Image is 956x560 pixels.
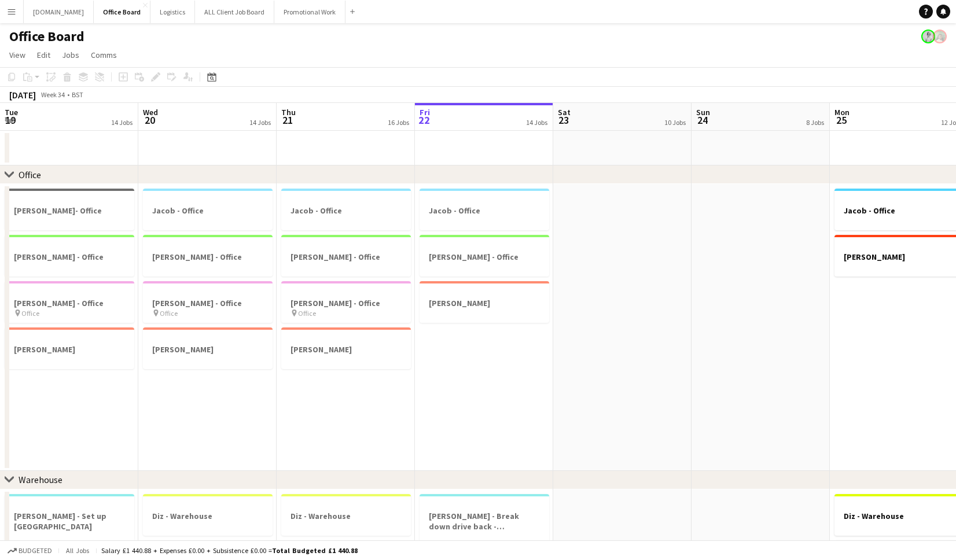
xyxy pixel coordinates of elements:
span: 23 [556,113,571,127]
a: View [5,47,30,62]
app-job-card: [PERSON_NAME] [5,327,134,369]
span: Mon [834,107,850,117]
div: 8 Jobs [806,118,824,127]
app-job-card: [PERSON_NAME]- Office [5,189,134,230]
h3: Jacob - Office [420,205,549,216]
app-job-card: Jacob - Office [420,189,549,230]
app-job-card: Diz - Warehouse [281,494,411,536]
div: Jacob - Office [143,189,273,230]
h3: [PERSON_NAME] [5,344,134,355]
span: Comms [91,50,117,60]
app-job-card: [PERSON_NAME] [281,327,411,369]
span: Jobs [62,50,79,60]
h3: [PERSON_NAME] - Office [420,252,549,262]
app-user-avatar: Julia Weiland [921,30,935,43]
div: 14 Jobs [249,118,271,127]
h3: Jacob - Office [281,205,411,216]
app-job-card: [PERSON_NAME] - Break down drive back - [GEOGRAPHIC_DATA] [420,494,549,544]
span: 21 [280,113,296,127]
span: Tue [5,107,18,117]
span: Wed [143,107,158,117]
h3: [PERSON_NAME] - Break down drive back - [GEOGRAPHIC_DATA] [420,511,549,532]
span: Edit [37,50,50,60]
h3: [PERSON_NAME] - Office [281,298,411,308]
h3: [PERSON_NAME] - Office [281,252,411,262]
button: Logistics [150,1,195,23]
h3: [PERSON_NAME] [143,344,273,355]
app-user-avatar: Sarah Lawani [933,30,947,43]
span: Budgeted [19,547,52,555]
app-job-card: [PERSON_NAME] - Office [420,235,549,277]
app-job-card: Diz - Warehouse [143,494,273,536]
h3: [PERSON_NAME] - Office [143,252,273,262]
button: ALL Client Job Board [195,1,274,23]
span: Thu [281,107,296,117]
span: 19 [3,113,18,127]
app-job-card: [PERSON_NAME] - Office [281,235,411,277]
h3: [PERSON_NAME] - Office [143,298,273,308]
button: Budgeted [6,544,54,557]
h3: Diz - Warehouse [143,511,273,521]
h3: Diz - Warehouse [281,511,411,521]
app-job-card: [PERSON_NAME] - Office [143,235,273,277]
app-job-card: [PERSON_NAME] - Set up [GEOGRAPHIC_DATA] [5,494,134,544]
div: [DATE] [9,89,36,101]
span: Office [298,309,316,318]
button: Office Board [94,1,150,23]
span: 24 [694,113,710,127]
span: Total Budgeted £1 440.88 [272,546,358,555]
app-job-card: Jacob - Office [281,189,411,230]
div: BST [72,90,83,99]
span: All jobs [64,546,91,555]
span: 25 [833,113,850,127]
h3: [PERSON_NAME] - Office [5,298,134,308]
h3: [PERSON_NAME] - Office [5,252,134,262]
div: 14 Jobs [111,118,133,127]
button: [DOMAIN_NAME] [24,1,94,23]
h1: Office Board [9,28,84,45]
span: Sat [558,107,571,117]
app-job-card: [PERSON_NAME] - Office [5,235,134,277]
app-job-card: [PERSON_NAME] [420,281,549,323]
app-job-card: [PERSON_NAME] - Office Office [143,281,273,323]
div: 16 Jobs [388,118,409,127]
div: 14 Jobs [526,118,547,127]
app-job-card: [PERSON_NAME] [143,327,273,369]
div: 10 Jobs [664,118,686,127]
app-job-card: [PERSON_NAME] - Office Office [5,281,134,323]
a: Edit [32,47,55,62]
app-job-card: [PERSON_NAME] - Office Office [281,281,411,323]
h3: [PERSON_NAME]- Office [5,205,134,216]
span: Fri [420,107,430,117]
h3: [PERSON_NAME] [281,344,411,355]
span: Week 34 [38,90,67,99]
span: Sun [696,107,710,117]
a: Jobs [57,47,84,62]
h3: [PERSON_NAME] - Set up [GEOGRAPHIC_DATA] [5,511,134,532]
h3: Jacob - Office [143,205,273,216]
h3: [PERSON_NAME] [420,298,549,308]
span: View [9,50,25,60]
span: 20 [141,113,158,127]
button: Promotional Work [274,1,345,23]
div: Office [19,169,41,180]
span: 22 [418,113,430,127]
div: Warehouse [19,474,62,485]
